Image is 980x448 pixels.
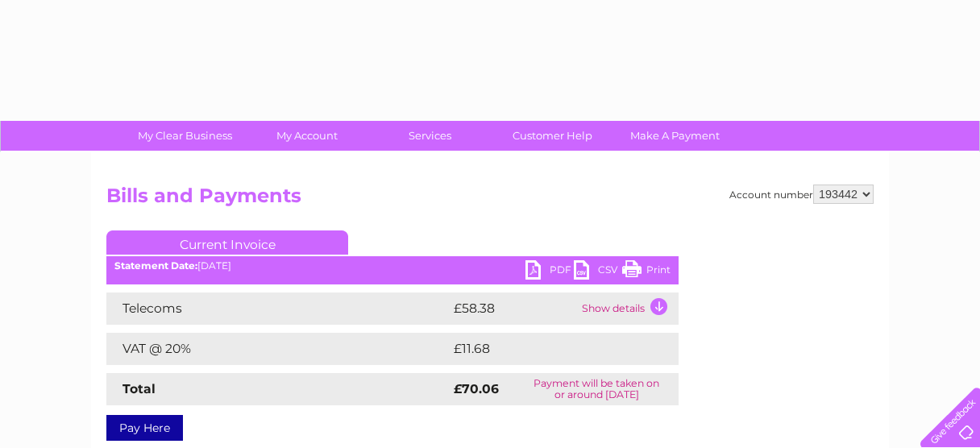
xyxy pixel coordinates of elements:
a: Pay Here [106,415,183,441]
a: Customer Help [486,121,619,151]
td: Payment will be taken on or around [DATE] [515,373,679,405]
a: PDF [525,260,574,284]
b: Statement Date: [114,259,197,272]
td: Show details [578,292,679,325]
td: £58.38 [450,292,578,325]
div: Account number [729,185,874,204]
td: £11.68 [450,333,643,365]
td: VAT @ 20% [106,333,450,365]
a: Services [363,121,496,151]
a: My Account [241,121,374,151]
a: My Clear Business [118,121,251,151]
a: CSV [574,260,622,284]
a: Make A Payment [608,121,741,151]
strong: £70.06 [454,381,499,396]
a: Current Invoice [106,230,348,255]
div: [DATE] [106,260,679,272]
strong: Total [122,381,156,396]
a: Print [622,260,671,284]
h2: Bills and Payments [106,185,874,215]
td: Telecoms [106,292,450,325]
